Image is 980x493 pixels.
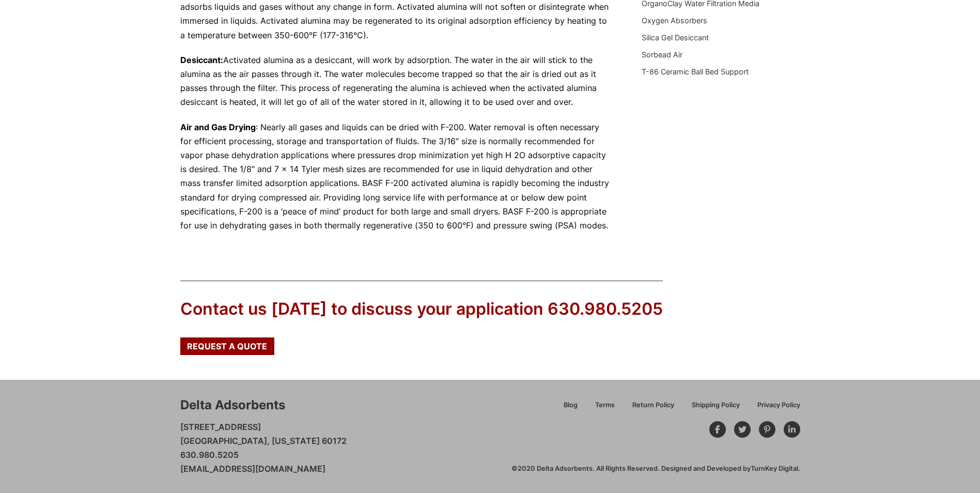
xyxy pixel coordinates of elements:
[692,402,740,409] span: Shipping Policy
[749,399,800,418] a: Privacy Policy
[180,420,347,476] p: [STREET_ADDRESS] [GEOGRAPHIC_DATA], [US_STATE] 60172 630.980.5205
[180,464,325,474] a: [EMAIL_ADDRESS][DOMAIN_NAME]
[642,50,682,59] a: Sorbead Air
[757,402,800,409] span: Privacy Policy
[595,402,615,409] span: Terms
[187,342,267,350] span: Request a Quote
[564,402,578,409] span: Blog
[180,55,223,65] strong: Desiccant:
[180,53,611,110] p: Activated alumina as a desiccant, will work by adsorption. The water in the air will stick to the...
[683,399,749,418] a: Shipping Policy
[624,399,683,418] a: Return Policy
[180,122,256,132] strong: Air and Gas Drying
[180,120,611,233] p: : Nearly all gases and liquids can be dried with F-200. Water removal is often necessary for effi...
[511,464,800,473] div: ©2020 Delta Adsorbents. All Rights Reserved. Designed and Developed by .
[180,298,663,321] div: Contact us [DATE] to discuss your application 630.980.5205
[632,402,674,409] span: Return Policy
[180,337,274,355] a: Request a Quote
[555,399,586,418] a: Blog
[642,33,709,42] a: Silica Gel Desiccant
[642,67,749,76] a: T-86 Ceramic Ball Bed Support
[180,396,285,414] div: Delta Adsorbents
[642,16,707,25] a: Oxygen Absorbers
[586,399,624,418] a: Terms
[751,465,798,472] a: TurnKey Digital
